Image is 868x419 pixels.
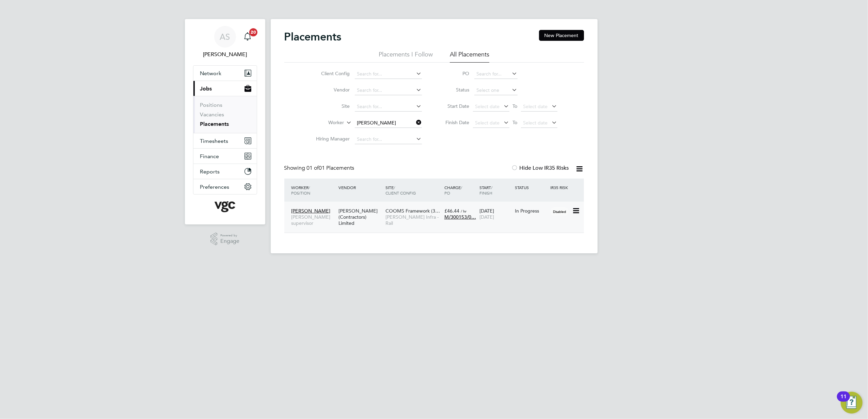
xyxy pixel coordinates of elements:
label: Hiring Manager [311,136,350,142]
input: Search for... [355,135,422,144]
a: Powered byEngage [210,233,239,246]
label: Site [311,103,350,109]
label: PO [439,70,470,77]
div: Jobs [193,96,257,133]
input: Search for... [355,69,422,79]
span: / Client Config [385,185,416,196]
span: Select date [475,120,500,126]
input: Search for... [474,69,518,79]
span: To [511,102,520,111]
div: Showing [284,165,356,172]
div: [DATE] [478,204,513,223]
span: [PERSON_NAME] [291,208,331,214]
button: Finance [193,149,257,164]
div: Site [384,181,443,199]
a: Placements [200,121,229,127]
div: Status [513,181,549,194]
label: Hide Low IR35 Risks [511,165,569,171]
input: Select one [474,86,518,95]
a: [PERSON_NAME][PERSON_NAME] supervisor[PERSON_NAME] (Contractors) LimitedCOOMS Framework (3…[PERSO... [290,204,584,210]
span: 20 [249,28,257,36]
button: Preferences [193,179,257,194]
span: [PERSON_NAME] supervisor [291,214,335,226]
span: [PERSON_NAME] Infra - Rail [385,214,441,226]
span: Engage [220,238,239,244]
span: Reports [200,168,220,175]
a: Go to home page [193,201,257,212]
label: Worker [305,119,344,126]
span: Anna Slavova [193,50,257,58]
span: Jobs [200,85,212,92]
div: IR35 Risk [549,181,572,194]
div: Charge [443,181,478,199]
span: / hr [461,208,467,214]
span: Network [200,70,222,77]
span: Preferences [200,184,230,190]
nav: Main navigation [185,19,265,224]
a: Vacancies [200,111,224,118]
span: M/300153/0… [444,214,476,220]
label: Vendor [311,87,350,93]
span: / PO [444,185,462,196]
span: £46.44 [444,208,459,214]
span: AS [220,32,230,41]
button: New Placement [539,30,584,41]
span: 01 Placements [307,165,354,171]
div: 11 [840,397,847,405]
button: Jobs [193,81,257,96]
div: In Progress [515,208,547,214]
span: Timesheets [200,138,228,144]
label: Status [439,87,470,93]
input: Search for... [355,118,422,128]
span: Disabled [550,207,569,216]
span: Finance [200,153,219,160]
li: Placements I Follow [379,50,433,63]
button: Reports [193,164,257,179]
span: / Position [291,185,311,196]
li: All Placements [450,50,489,63]
div: Vendor [337,181,384,194]
a: Positions [200,102,223,108]
a: 20 [241,26,254,48]
span: / Finish [479,185,492,196]
label: Client Config [311,70,350,77]
span: Select date [523,103,548,110]
span: Powered by [220,233,239,238]
span: Select date [523,120,548,126]
span: Select date [475,103,500,110]
h2: Placements [284,30,342,44]
div: Worker [290,181,337,199]
div: Start [478,181,513,199]
span: To [511,118,520,127]
div: [PERSON_NAME] (Contractors) Limited [337,204,384,230]
input: Search for... [355,102,422,112]
label: Finish Date [439,119,470,125]
span: COOMS Framework (3… [385,208,440,214]
img: vgcgroup-logo-retina.png [215,201,235,212]
a: AS[PERSON_NAME] [193,26,257,58]
button: Network [193,66,257,81]
button: Open Resource Center, 11 new notifications [841,392,863,414]
label: Start Date [439,103,470,109]
span: 01 of [307,165,319,171]
span: [DATE] [479,214,494,220]
button: Timesheets [193,133,257,148]
input: Search for... [355,86,422,95]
